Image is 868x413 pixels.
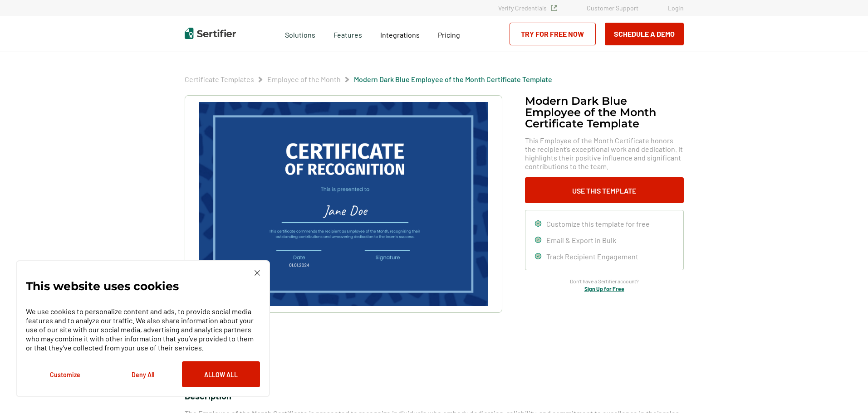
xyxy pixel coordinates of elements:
button: Allow All [182,361,260,387]
div: Breadcrumb [185,75,552,84]
button: Deny All [104,361,182,387]
span: Features [333,28,362,39]
button: Schedule a Demo [605,23,684,45]
a: Customer Support [587,4,638,12]
img: Sertifier | Digital Credentialing Platform [185,28,236,39]
span: Pricing [438,30,460,39]
a: Pricing [438,28,460,39]
span: Don’t have a Sertifier account? [570,277,639,286]
a: Integrations [380,28,420,39]
span: Modern Dark Blue Employee of the Month Certificate Template [354,75,552,84]
a: Employee of the Month [267,75,341,83]
img: Modern Dark Blue Employee of the Month Certificate Template [199,102,487,306]
span: Solutions [285,28,315,39]
button: Customize [26,361,104,387]
a: Verify Credentials [498,4,557,12]
span: Track Recipient Engagement [546,252,638,261]
span: Email & Export in Bulk [546,236,616,244]
span: Employee of the Month [267,75,341,84]
img: Verified [551,5,557,11]
span: Integrations [380,30,420,39]
img: Cookie Popup Close [255,270,260,276]
a: Try for Free Now [510,23,596,45]
span: This Employee of the Month Certificate honors the recipient’s exceptional work and dedication. It... [525,136,684,170]
span: Certificate Templates [185,75,254,84]
span: Customize this template for free [546,219,650,228]
button: Use This Template [525,177,684,203]
p: We use cookies to personalize content and ads, to provide social media features and to analyze ou... [26,307,260,352]
a: Sign Up for Free [584,286,624,292]
a: Login [668,4,684,12]
a: Modern Dark Blue Employee of the Month Certificate Template [354,75,552,83]
a: Certificate Templates [185,75,254,83]
p: This website uses cookies [26,282,179,291]
h1: Modern Dark Blue Employee of the Month Certificate Template [525,95,684,129]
